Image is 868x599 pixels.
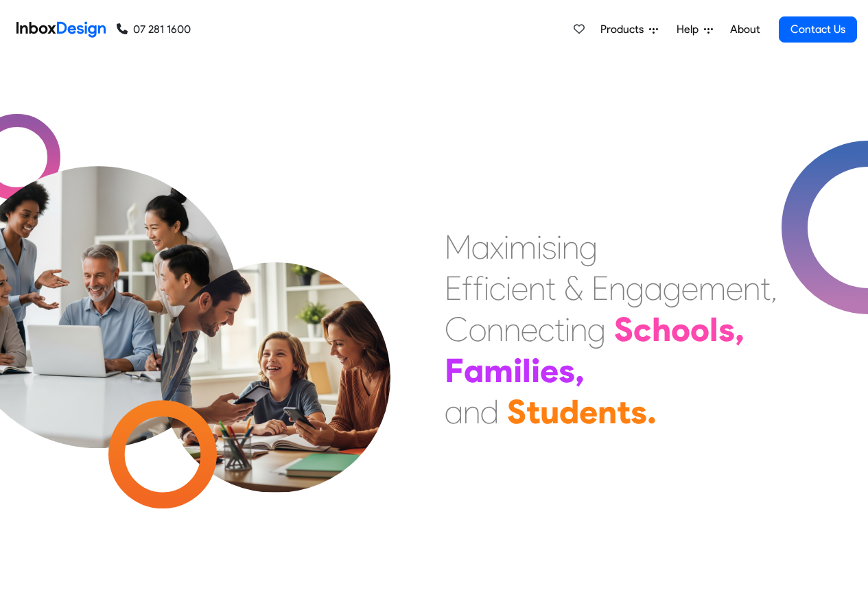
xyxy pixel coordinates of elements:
div: o [690,309,709,350]
div: f [462,268,473,309]
div: t [546,268,556,309]
div: i [506,268,511,309]
div: n [570,309,587,350]
div: S [614,309,633,350]
div: n [486,309,504,350]
a: About [726,16,764,43]
div: F [445,350,464,391]
div: C [445,309,469,350]
div: n [463,391,480,432]
div: e [511,268,528,309]
div: l [522,350,531,391]
a: 07 281 1600 [117,21,191,38]
div: i [504,226,509,268]
div: E [591,268,609,309]
div: i [556,226,562,268]
div: , [575,350,585,391]
div: n [528,268,546,309]
div: s [542,226,556,268]
div: S [507,391,526,432]
div: d [480,391,499,432]
div: n [504,309,521,350]
div: & [564,268,583,309]
div: e [521,309,538,350]
div: n [562,226,579,268]
div: g [587,309,606,350]
div: s [718,309,735,350]
div: a [471,226,490,268]
a: Help [671,16,718,43]
div: s [631,391,647,432]
div: g [663,268,681,309]
div: m [699,268,726,309]
a: Products [595,16,664,43]
div: n [609,268,626,309]
div: h [652,309,671,350]
div: n [598,391,617,432]
div: t [554,309,565,350]
div: e [726,268,743,309]
div: o [671,309,690,350]
span: Help [677,21,704,38]
div: a [644,268,663,309]
div: E [445,268,462,309]
div: g [579,226,598,268]
div: x [490,226,504,268]
div: Maximising Efficient & Engagement, Connecting Schools, Families, and Students. [445,226,777,432]
div: a [464,350,484,391]
div: m [509,226,537,268]
img: parents_with_child.png [132,205,419,493]
span: Products [600,21,649,38]
div: , [735,309,744,350]
div: d [559,391,579,432]
div: i [565,309,570,350]
div: t [760,268,771,309]
div: c [489,268,506,309]
div: o [469,309,486,350]
div: . [647,391,657,432]
div: , [771,268,777,309]
div: n [743,268,760,309]
a: Contact Us [779,16,857,43]
div: i [531,350,540,391]
div: i [537,226,542,268]
div: l [709,309,718,350]
div: m [484,350,513,391]
div: g [626,268,644,309]
div: M [445,226,471,268]
div: t [617,391,631,432]
div: c [538,309,554,350]
div: i [484,268,489,309]
div: c [633,309,652,350]
div: e [681,268,699,309]
div: s [559,350,575,391]
div: e [540,350,559,391]
div: u [540,391,559,432]
div: a [445,391,463,432]
div: i [513,350,522,391]
div: t [526,391,540,432]
div: e [579,391,598,432]
div: f [473,268,484,309]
